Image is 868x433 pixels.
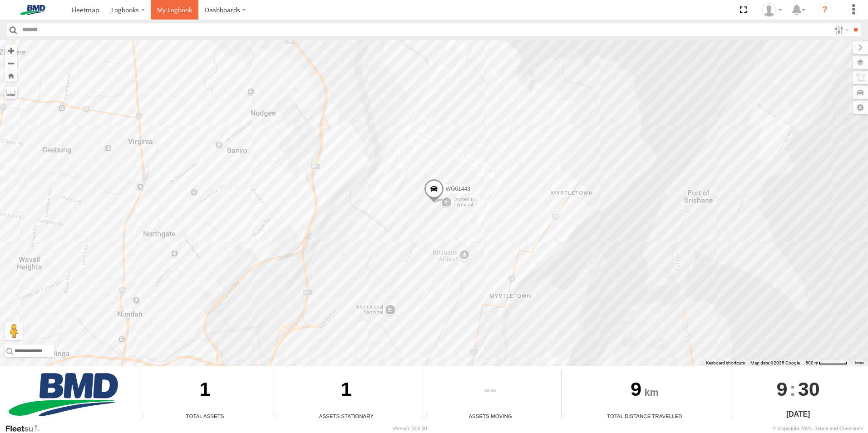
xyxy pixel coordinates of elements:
div: Version: 306.00 [393,426,427,431]
label: Measure [5,86,17,99]
button: Drag Pegman onto the map to open Street View [5,322,23,340]
button: Zoom Home [5,69,17,82]
img: BMD [5,373,122,416]
span: WG01443 [446,186,470,192]
button: Keyboard shortcuts [706,360,745,366]
button: Zoom in [5,44,17,57]
div: 1 [273,369,419,412]
img: bmd-logo.svg [9,5,56,15]
div: © Copyright 2025 - [773,426,863,431]
a: Visit our Website [5,424,47,433]
div: Total distance travelled by all assets within specified date range and applied filters [562,413,575,420]
i: ? [818,3,832,17]
button: Zoom out [5,57,17,69]
span: 30 [798,369,820,408]
button: Map scale: 500 m per 59 pixels [803,360,850,366]
label: Search Filter Options [831,23,850,36]
div: Total number of assets current stationary. [273,413,287,420]
div: Gerard Garry [759,3,785,17]
div: Total number of assets current in transit. [423,413,437,420]
a: Terms (opens in new tab) [854,361,864,364]
span: Map data ©2025 Google [750,360,800,365]
div: Total Distance Travelled [562,412,728,420]
div: 9 [562,369,728,412]
div: Assets Stationary [273,412,419,420]
a: Terms and Conditions [815,426,863,431]
div: [DATE] [731,409,864,420]
span: 500 m [805,360,819,365]
div: Total Assets [140,412,270,420]
span: 9 [777,369,788,408]
div: : [731,369,864,408]
div: Assets Moving [423,412,558,420]
label: Map Settings [853,101,868,114]
div: Total number of Enabled Assets [140,413,154,420]
div: 1 [140,369,270,412]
